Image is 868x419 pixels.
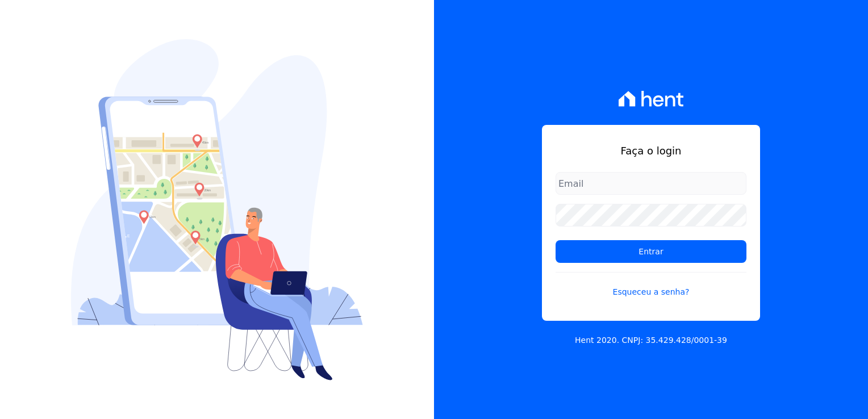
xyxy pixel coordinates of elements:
[556,172,746,195] input: Email
[556,240,746,263] input: Entrar
[71,39,363,380] img: Login
[556,143,746,158] h1: Faça o login
[575,334,727,346] p: Hent 2020. CNPJ: 35.429.428/0001-39
[556,272,746,298] a: Esqueceu a senha?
